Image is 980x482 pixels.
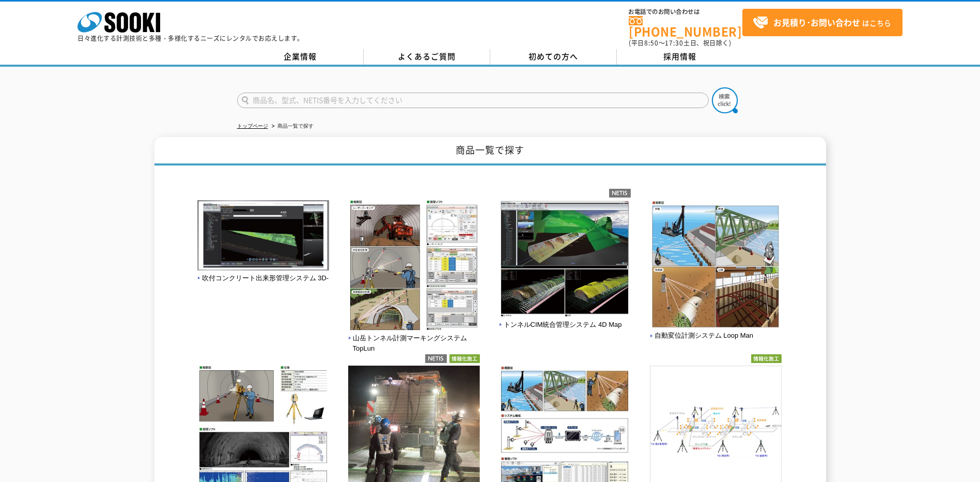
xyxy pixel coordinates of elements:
a: 企業情報 [237,49,364,65]
input: 商品名、型式、NETIS番号を入力してください [237,93,709,108]
span: 吹付コンクリート出来形管理システム 3D- [197,273,329,284]
img: 情報化施工 [449,354,480,363]
span: 山岳トンネル計測マーキングシステム TopLun [348,333,480,355]
img: 吹付コンクリート出来形管理システム 3D- [197,200,329,273]
a: トンネルCIM統合管理システム 4D Map [499,310,631,328]
span: はこちら [753,15,891,31]
li: 商品一覧で探す [270,121,314,132]
a: お見積り･お問い合わせはこちら [742,9,903,36]
a: [PHONE_NUMBER] [629,16,742,37]
img: 自動変位計測システム Loop Man [650,200,782,331]
a: 自動変位計測システム Loop Man [650,321,782,340]
img: 山岳トンネル計測マーキングシステム TopLun [348,200,480,333]
a: 初めての方へ [490,49,617,65]
img: トンネルCIM統合管理システム 4D Map [499,200,631,320]
span: 17:30 [665,38,683,48]
a: 吹付コンクリート出来形管理システム 3D- [197,263,329,282]
p: 日々進化する計測技術と多種・多様化するニーズにレンタルでお応えします。 [77,35,304,41]
a: 山岳トンネル計測マーキングシステム TopLun [348,323,480,353]
span: (平日 ～ 土日、祝日除く) [629,38,731,48]
strong: お見積り･お問い合わせ [773,16,860,28]
a: 採用情報 [617,49,743,65]
span: トンネルCIM統合管理システム 4D Map [499,320,622,330]
span: お電話でのお問い合わせは [629,9,742,15]
span: 初めての方へ [528,51,578,62]
span: 8:50 [644,38,659,48]
img: btn_search.png [712,87,738,113]
a: トップページ [237,123,268,129]
a: よくあるご質問 [364,49,490,65]
h1: 商品一覧で探す [154,137,826,165]
img: 情報化施工 [751,354,782,363]
img: netis [609,189,631,198]
img: netis [425,354,447,363]
span: 自動変位計測システム Loop Man [650,330,754,341]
